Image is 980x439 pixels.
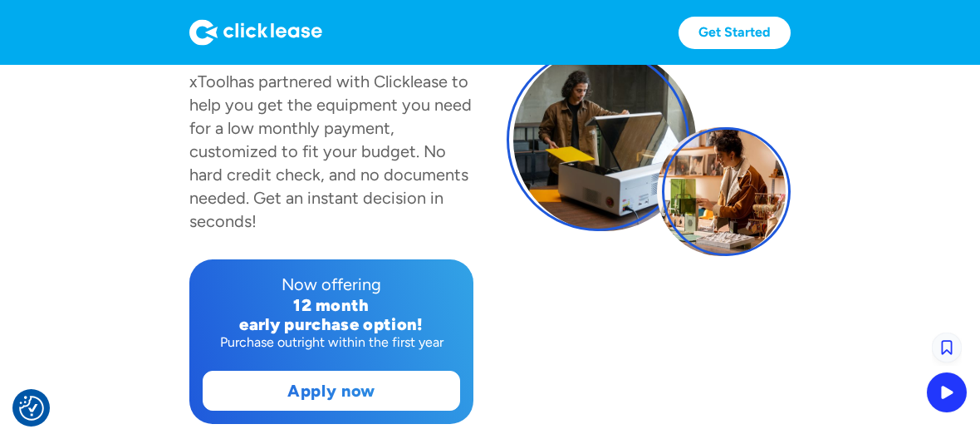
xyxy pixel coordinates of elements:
div: early purchase option! [203,315,460,334]
a: Get Started [679,17,791,49]
img: Revisit consent button [19,396,44,421]
div: xTool [189,72,229,91]
div: Now offering [203,273,460,296]
div: 12 month [203,296,460,315]
img: Logo [189,19,322,46]
div: Purchase outright within the first year [203,334,460,351]
a: Apply now [203,372,459,410]
button: Consent Preferences [19,396,44,421]
div: has partnered with Clicklease to help you get the equipment you need for a low monthly payment, c... [189,72,472,231]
